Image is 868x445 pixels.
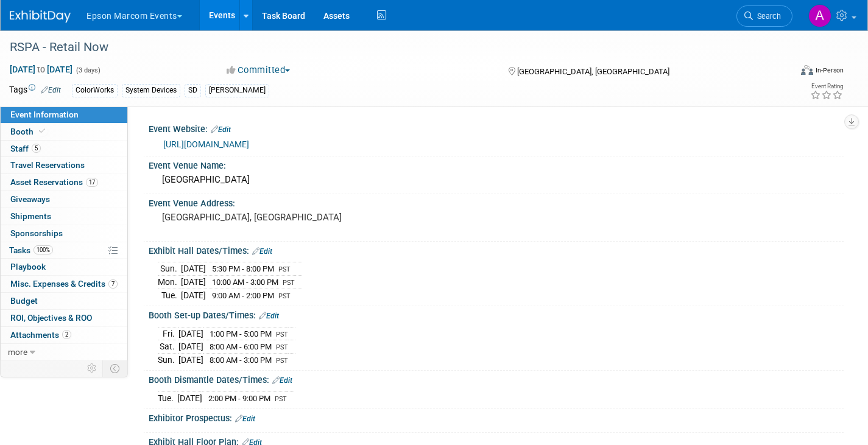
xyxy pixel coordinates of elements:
[34,245,53,254] span: 100%
[1,141,127,157] a: Staff5
[10,330,71,340] span: Attachments
[149,306,844,322] div: Booth Set-up Dates/Times:
[278,292,291,300] span: PST
[158,276,181,289] td: Mon.
[278,265,291,273] span: PST
[1,225,127,242] a: Sponsorships
[801,65,813,75] img: Format-Inperson.png
[205,84,269,97] div: [PERSON_NAME]
[1,327,127,343] a: Attachments2
[177,391,202,404] td: [DATE]
[181,289,206,301] td: [DATE]
[9,83,61,97] td: Tags
[10,144,41,153] span: Staff
[212,264,274,273] span: 5:30 PM - 8:00 PM
[108,279,118,289] span: 7
[9,245,53,255] span: Tasks
[158,391,177,404] td: Tue.
[149,371,844,387] div: Booth Dismantle Dates/Times:
[10,296,38,306] span: Budget
[158,327,178,340] td: Fri.
[1,259,127,275] a: Playbook
[39,128,45,135] i: Booth reservation complete
[163,139,249,149] a: [URL][DOMAIN_NAME]
[276,343,288,351] span: PST
[10,279,118,289] span: Misc. Expenses & Credits
[158,353,178,366] td: Sun.
[810,83,843,89] div: Event Rating
[72,84,118,97] div: ColorWorks
[1,276,127,292] a: Misc. Expenses & Credits7
[276,331,288,338] span: PST
[158,340,178,354] td: Sat.
[210,356,272,365] span: 8:00 AM - 3:00 PM
[808,4,831,27] img: Alex Madrid
[149,242,844,258] div: Exhibit Hall Dates/Times:
[9,64,73,75] span: [DATE] [DATE]
[10,10,71,23] img: ExhibitDay
[276,357,288,365] span: PST
[208,394,270,403] span: 2:00 PM - 9:00 PM
[75,66,101,74] span: (3 days)
[149,120,844,136] div: Event Website:
[222,64,295,77] button: Committed
[32,144,41,153] span: 5
[149,409,844,425] div: Exhibitor Prospectus:
[10,313,92,323] span: ROI, Objectives & ROO
[815,66,844,75] div: In-Person
[1,242,127,259] a: Tasks100%
[158,262,181,276] td: Sun.
[103,360,128,376] td: Toggle Event Tabs
[162,212,425,223] pre: [GEOGRAPHIC_DATA], [GEOGRAPHIC_DATA]
[35,65,47,74] span: to
[1,124,127,140] a: Booth
[211,125,231,134] a: Edit
[185,84,201,97] div: SD
[10,160,85,170] span: Travel Reservations
[210,329,272,338] span: 1:00 PM - 5:00 PM
[86,178,98,187] span: 17
[272,376,292,385] a: Edit
[62,330,71,339] span: 2
[10,177,98,187] span: Asset Reservations
[252,247,272,256] a: Edit
[8,347,27,357] span: more
[1,310,127,326] a: ROI, Objectives & ROO
[1,293,127,309] a: Budget
[210,342,272,351] span: 8:00 AM - 6:00 PM
[10,211,51,221] span: Shipments
[5,37,772,58] div: RSPA - Retail Now
[1,208,127,225] a: Shipments
[158,170,834,189] div: [GEOGRAPHIC_DATA]
[41,86,61,94] a: Edit
[181,276,206,289] td: [DATE]
[181,262,206,276] td: [DATE]
[178,340,203,354] td: [DATE]
[212,291,274,300] span: 9:00 AM - 2:00 PM
[212,278,278,287] span: 10:00 AM - 3:00 PM
[1,107,127,123] a: Event Information
[10,262,46,272] span: Playbook
[10,110,79,119] span: Event Information
[10,228,63,238] span: Sponsorships
[1,344,127,360] a: more
[517,67,669,76] span: [GEOGRAPHIC_DATA], [GEOGRAPHIC_DATA]
[259,312,279,320] a: Edit
[1,174,127,191] a: Asset Reservations17
[235,415,255,423] a: Edit
[10,194,50,204] span: Giveaways
[1,191,127,208] a: Giveaways
[10,127,48,136] span: Booth
[720,63,844,82] div: Event Format
[149,156,844,172] div: Event Venue Name:
[82,360,103,376] td: Personalize Event Tab Strip
[1,157,127,173] a: Travel Reservations
[736,5,792,27] a: Search
[753,12,781,21] span: Search
[149,194,844,209] div: Event Venue Address:
[275,395,287,403] span: PST
[158,289,181,301] td: Tue.
[122,84,180,97] div: System Devices
[283,279,295,287] span: PST
[178,327,203,340] td: [DATE]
